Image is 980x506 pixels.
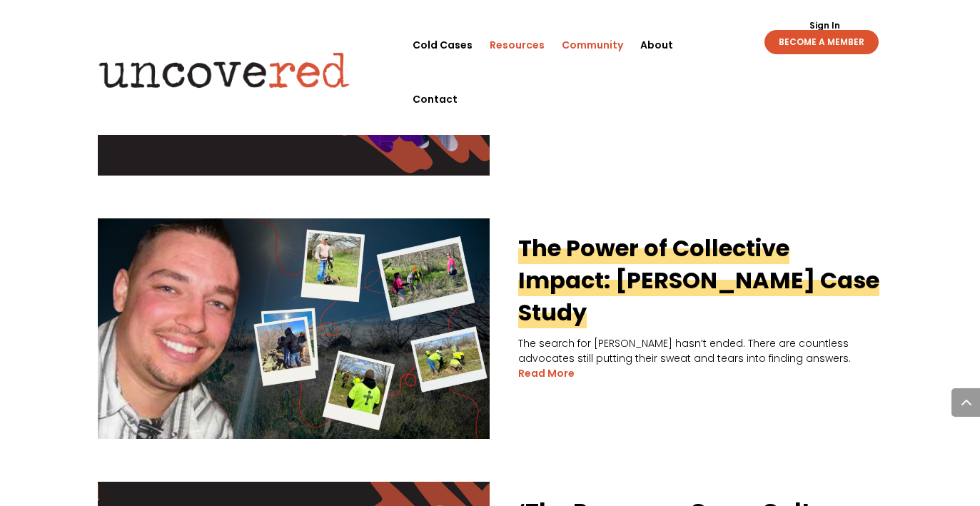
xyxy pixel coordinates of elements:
[98,336,882,366] p: The search for [PERSON_NAME] hasn’t ended. There are countless advocates still putting their swea...
[413,72,458,126] a: Contact
[518,366,575,381] a: read more
[562,18,623,72] a: Community
[98,218,490,439] img: The Power of Collective Impact: Brandon Lawson Case Study
[640,18,673,72] a: About
[413,18,473,72] a: Cold Cases
[490,18,545,72] a: Resources
[518,232,879,328] a: The Power of Collective Impact: [PERSON_NAME] Case Study
[87,42,362,98] img: Uncovered logo
[764,30,879,54] a: BECOME A MEMBER
[802,21,848,30] a: Sign In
